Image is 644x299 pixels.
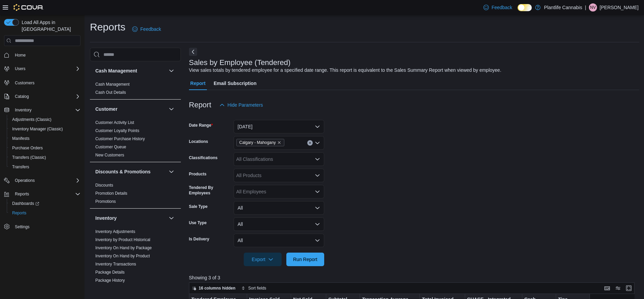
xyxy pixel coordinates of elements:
span: Calgary - Mahogany [236,139,284,146]
div: View sales totals by tendered employee for a specified date range. This report is equivalent to t... [189,67,501,74]
a: Settings [12,223,32,231]
span: Reports [12,190,80,198]
span: Dashboards [9,199,80,208]
button: Open list of options [315,156,320,162]
p: | [585,3,586,12]
label: Products [189,171,207,177]
span: Adjustments (Classic) [12,117,51,122]
span: Customer Activity List [95,120,134,125]
span: Transfers [9,163,80,171]
a: Reports [9,209,29,217]
span: Customer Loyalty Points [95,128,139,133]
button: Purchase Orders [7,143,83,153]
a: Dashboards [9,199,42,208]
a: Customer Queue [95,145,126,149]
span: Sort fields [248,285,266,291]
div: Customer [90,119,181,162]
h3: Inventory [95,215,117,221]
span: Transfers (Classic) [9,153,80,162]
button: Enter fullscreen [625,284,633,292]
nav: Complex example [4,47,80,249]
button: Inventory [12,106,34,114]
span: Purchase Orders [12,145,43,151]
p: [PERSON_NAME] [600,3,639,12]
span: Feedback [140,26,161,33]
a: Manifests [9,134,32,143]
label: Use Type [189,220,207,226]
button: All [234,217,324,231]
a: Inventory Adjustments [95,229,135,234]
span: Reports [9,209,80,217]
span: Inventory Manager (Classic) [9,125,80,133]
button: Customer [167,105,175,113]
img: Cova [14,4,44,11]
button: Manifests [7,134,83,143]
button: Users [1,64,83,73]
span: Inventory Manager (Classic) [12,126,63,132]
h3: Report [189,101,211,109]
a: Transfers (Classic) [9,153,49,162]
label: Classifications [189,155,218,161]
a: Feedback [129,22,164,36]
span: Calgary - Mahogany [239,139,276,146]
a: Customer Activity List [95,120,134,125]
button: Catalog [12,92,31,101]
button: 16 columns hidden [189,284,238,292]
span: Customers [15,80,34,86]
label: Date Range [189,123,213,128]
button: Cash Management [167,67,175,75]
span: Manifests [9,134,80,143]
span: Promotion Details [95,191,127,196]
button: Cash Management [95,67,166,74]
span: Report [190,77,206,90]
a: Promotions [95,199,116,204]
a: Customer Purchase History [95,136,145,141]
button: Run Report [286,253,324,266]
span: Inventory [15,107,31,113]
button: Open list of options [315,189,320,194]
span: Inventory Adjustments [95,229,135,234]
a: Inventory by Product Historical [95,237,150,242]
a: Inventory On Hand by Product [95,254,150,258]
span: Transfers (Classic) [12,155,46,160]
span: Reports [12,210,26,216]
button: Inventory [1,105,83,115]
span: Catalog [15,94,29,99]
span: Customer Queue [95,144,126,150]
button: Transfers [7,162,83,172]
button: Reports [1,189,83,199]
button: All [234,201,324,215]
h3: Sales by Employee (Tendered) [189,59,291,67]
span: Inventory Transactions [95,261,136,267]
button: Operations [12,176,38,185]
span: Hide Parameters [228,102,263,108]
span: Purchase Orders [9,144,80,152]
button: Hide Parameters [217,98,266,112]
button: Reports [12,190,32,198]
button: Adjustments (Classic) [7,115,83,124]
input: Dark Mode [518,4,532,11]
span: Catalog [12,92,80,101]
span: Customers [12,78,80,87]
span: Transfers [12,164,29,170]
span: Run Report [293,256,317,263]
p: Showing 3 of 3 [189,274,639,281]
h3: Cash Management [95,67,137,74]
span: Package History [95,278,125,283]
span: Users [15,66,25,71]
p: Plantlife Cannabis [544,3,582,12]
span: Manifests [12,136,29,141]
button: Keyboard shortcuts [603,284,611,292]
span: Inventory On Hand by Package [95,245,152,251]
span: Operations [15,178,35,183]
span: Feedback [492,4,512,11]
a: Inventory Manager (Classic) [9,125,66,133]
a: Customers [12,79,37,87]
a: Discounts [95,183,113,188]
span: Dashboards [12,201,39,206]
span: Package Details [95,270,125,275]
